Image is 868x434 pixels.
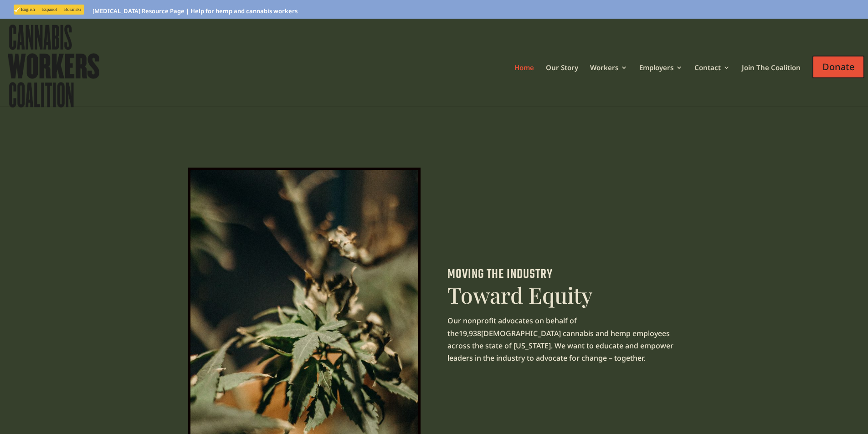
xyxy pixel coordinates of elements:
p: Our nonprofit advocates on behalf of the [447,315,680,364]
a: Español [39,6,61,13]
span: Español [42,7,57,12]
span: Toward Equity [447,280,592,309]
a: Home [514,64,534,95]
span: [DEMOGRAPHIC_DATA] cannabis and hemp employees across the state of [US_STATE]. We want to educate... [447,328,673,363]
a: Join The Coalition [742,64,801,95]
a: Our Story [546,64,578,95]
span: 19,938 [459,328,481,338]
a: Contact [694,64,730,95]
span: English [21,7,35,12]
a: Donate [812,46,864,102]
a: Workers [590,64,627,95]
img: Cannabis Workers Coalition [5,22,102,110]
h1: MOVING THE INDUSTRY [447,268,680,286]
a: English [14,6,39,13]
span: Bosanski [64,7,81,12]
span: Donate [812,56,864,78]
a: [MEDICAL_DATA] Resource Page | Help for hemp and cannabis workers [92,8,298,19]
a: Employers [639,64,683,95]
a: Bosanski [61,6,85,13]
